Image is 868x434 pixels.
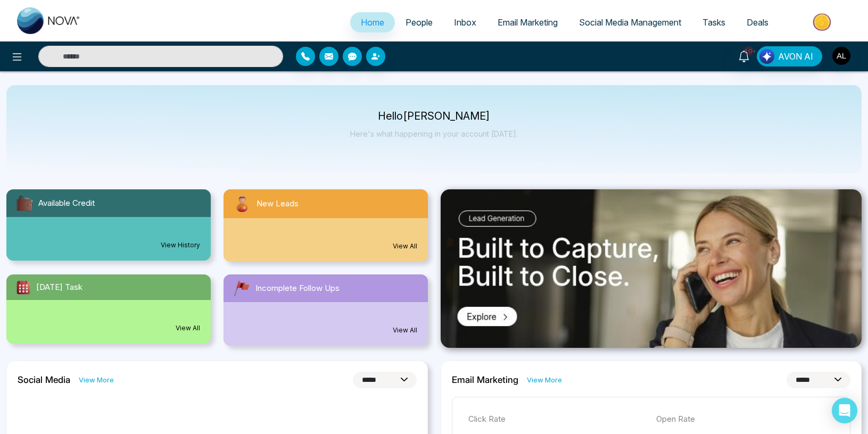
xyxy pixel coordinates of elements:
[454,17,476,28] span: Inbox
[38,197,95,210] span: Available Credit
[350,12,395,32] a: Home
[17,7,81,34] img: Nova CRM Logo
[692,12,736,32] a: Tasks
[736,12,779,32] a: Deals
[176,323,200,333] a: View All
[255,282,340,295] span: Incomplete Follow Ups
[744,46,754,56] span: 10+
[217,274,434,346] a: Incomplete Follow UpsView All
[15,279,32,296] img: todayTask.svg
[527,375,562,385] a: View More
[161,240,200,250] a: View History
[350,112,518,121] p: Hello [PERSON_NAME]
[232,194,252,214] img: newLeads.svg
[79,375,114,385] a: View More
[393,241,417,251] a: View All
[468,413,646,425] p: Click Rate
[18,374,70,385] h2: Social Media
[759,49,774,64] img: Lead Flow
[579,17,681,28] span: Social Media Management
[257,198,299,210] span: New Leads
[702,17,725,28] span: Tasks
[498,17,558,28] span: Email Marketing
[217,189,434,262] a: New LeadsView All
[232,279,251,298] img: followUps.svg
[568,12,692,32] a: Social Media Management
[747,17,768,28] span: Deals
[406,17,433,28] span: People
[452,374,518,385] h2: Email Marketing
[784,10,862,34] img: Market-place.gif
[361,17,384,28] span: Home
[393,325,417,335] a: View All
[778,50,813,63] span: AVON AI
[832,398,857,423] div: Open Intercom Messenger
[487,12,568,32] a: Email Marketing
[731,46,757,65] a: 10+
[15,194,34,213] img: availableCredit.svg
[832,47,850,65] img: User Avatar
[656,413,834,425] p: Open Rate
[757,46,822,66] button: AVON AI
[36,281,82,294] span: [DATE] Task
[350,129,518,138] p: Here's what happening in your account [DATE].
[395,12,443,32] a: People
[443,12,487,32] a: Inbox
[441,189,862,348] img: .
